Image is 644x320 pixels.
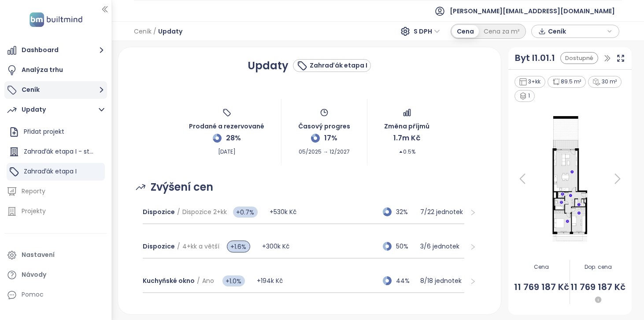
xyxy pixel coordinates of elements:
[151,179,213,196] span: Zvýšení cen
[270,207,296,216] span: +530k Kč
[202,276,214,285] span: Ano
[560,52,598,64] div: Dostupné
[7,163,105,181] div: Zahraďák etapa I
[470,278,476,285] span: right
[570,280,626,294] span: 11 769 187 Kč
[4,246,107,264] a: Nastavení
[22,289,44,300] div: Pomoc
[22,269,46,280] div: Návody
[182,242,219,251] span: 4+kk a větší
[4,61,107,79] a: Analýza trhu
[4,286,107,304] div: Pomoc
[197,276,200,285] span: /
[310,61,367,70] div: Zahraďák etapa I
[177,242,180,251] span: /
[158,23,182,39] span: Updaty
[22,104,46,115] div: Updaty
[514,263,570,271] span: Cena
[420,276,464,286] p: 8 / 18 jednotek
[414,25,440,38] span: S DPH
[177,207,180,216] span: /
[324,132,337,143] span: 17%
[4,203,107,220] a: Projekty
[24,126,64,137] div: Přidat projekt
[24,167,77,176] span: Zahraďák etapa I
[4,41,107,59] button: Dashboard
[227,241,250,252] span: +1.6%
[514,76,545,88] div: 3+kk
[143,276,195,285] span: Kuchyňské okno
[218,143,236,156] span: [DATE]
[22,64,63,75] div: Analýza trhu
[452,25,479,38] div: Cena
[393,132,420,143] span: 1.7m Kč
[514,280,570,294] span: 11 769 187 Kč
[27,11,85,29] img: logo
[257,276,283,285] span: +194k Kč
[548,76,586,88] div: 89.5 m²
[420,207,464,217] p: 7 / 22 jednotek
[189,117,264,131] span: Prodané a rezervované
[588,76,622,88] div: 30 m²
[396,276,415,286] span: 44%
[4,183,107,200] a: Reporty
[470,209,476,216] span: right
[298,117,350,131] span: Časový progres
[248,58,289,74] h1: Updaty
[450,0,615,22] span: [PERSON_NAME][EMAIL_ADDRESS][DOMAIN_NAME]
[4,81,107,99] button: Ceník
[548,25,605,38] span: Ceník
[182,207,227,216] span: Dispozice 2+kk
[399,150,403,154] span: caret-up
[384,117,429,131] span: Změna příjmů
[226,132,241,143] span: 28%
[479,25,525,38] div: Cena za m²
[514,90,535,102] div: 1
[4,101,107,119] button: Updaty
[222,275,245,286] span: +1.0%
[143,207,175,216] span: Dispozice
[542,113,598,245] img: Floor plan
[399,143,415,156] span: 0.5%
[7,123,105,141] div: Přidat projekt
[262,242,289,251] span: +300k Kč
[420,241,464,251] p: 3 / 6 jednotek
[4,266,107,284] a: Návody
[7,143,105,161] div: Zahraďák etapa I - statický
[143,242,175,251] span: Dispozice
[515,51,555,65] a: Byt I1.01.1
[536,25,614,38] div: button
[22,186,45,197] div: Reporty
[299,143,350,156] span: 05/2025 → 12/2027
[470,244,476,250] span: right
[134,23,152,39] span: Ceník
[24,147,108,156] span: Zahraďák etapa I - statický
[396,241,415,251] span: 50%
[22,249,55,260] div: Nastavení
[153,23,156,39] span: /
[396,207,415,217] span: 32%
[22,206,46,217] div: Projekty
[233,207,258,218] span: +0.7%
[570,263,626,271] span: Dop. cena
